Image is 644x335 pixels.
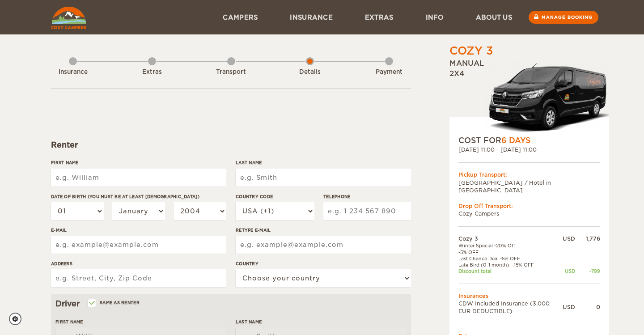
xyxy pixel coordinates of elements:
[458,249,563,255] td: -5% OFF
[529,11,598,24] a: Manage booking
[51,193,226,200] label: Date of birth (You must be at least [DEMOGRAPHIC_DATA])
[207,68,256,76] div: Transport
[449,59,609,135] div: Manual 2x4
[236,159,411,166] label: Last Name
[9,313,27,325] a: Cookie settings
[458,135,600,146] div: COST FOR
[458,255,563,262] td: Last Chance Deal -5% OFF
[575,268,600,274] div: -799
[575,235,600,242] div: 1,776
[51,7,86,29] img: Cozy Campers
[563,268,575,274] div: USD
[236,169,411,187] input: e.g. Smith
[458,210,600,217] td: Cozy Campers
[323,193,411,200] label: Telephone
[458,179,600,194] td: [GEOGRAPHIC_DATA] / Hotel in [GEOGRAPHIC_DATA]
[236,318,407,325] label: Last Name
[89,301,94,307] input: Same as renter
[285,68,335,76] div: Details
[449,43,493,59] div: Cozy 3
[51,159,226,166] label: First Name
[236,193,314,200] label: Country Code
[575,303,600,311] div: 0
[89,298,140,307] label: Same as renter
[51,169,226,187] input: e.g. William
[485,61,609,135] img: Langur-m-c-logo-2.png
[364,68,414,76] div: Payment
[48,68,97,76] div: Insurance
[51,236,226,254] input: e.g. example@example.com
[458,292,600,300] td: Insurances
[458,242,563,249] td: Winter Special -20% Off
[563,235,575,242] div: USD
[236,227,411,233] label: Retype E-mail
[236,236,411,254] input: e.g. example@example.com
[127,68,177,76] div: Extras
[458,202,600,210] div: Drop Off Transport:
[458,300,563,315] td: CDW Included Insurance (3.000 EUR DEDUCTIBLE)
[51,260,226,267] label: Address
[563,303,575,311] div: USD
[501,136,530,145] span: 6 Days
[236,260,411,267] label: Country
[55,318,226,325] label: First Name
[51,140,411,150] div: Renter
[458,235,563,242] td: Cozy 3
[458,262,563,268] td: Late Bird (0-1 month): -15% OFF
[458,146,600,153] div: [DATE] 11:00 - [DATE] 11:00
[55,298,407,309] div: Driver
[51,227,226,233] label: E-mail
[458,268,563,274] td: Discount total
[458,171,600,178] div: Pickup Transport:
[323,202,411,220] input: e.g. 1 234 567 890
[51,269,226,287] input: e.g. Street, City, Zip Code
